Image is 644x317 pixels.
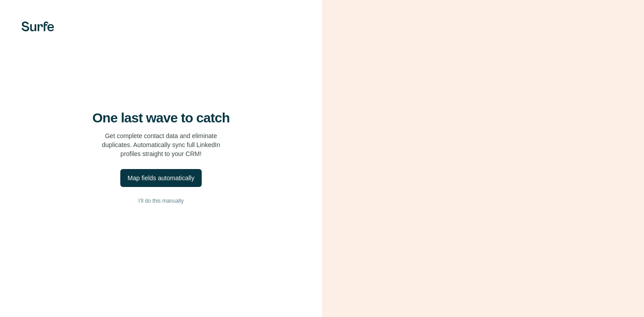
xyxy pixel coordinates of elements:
[102,131,220,158] p: Get complete contact data and eliminate duplicates. Automatically sync full LinkedIn profiles str...
[138,197,183,205] span: I’ll do this manually
[93,110,230,126] h4: One last wave to catch
[21,22,54,31] img: Surfe's logo
[127,174,194,182] div: Map fields automatically
[120,169,201,187] button: Map fields automatically
[18,194,304,208] button: I’ll do this manually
